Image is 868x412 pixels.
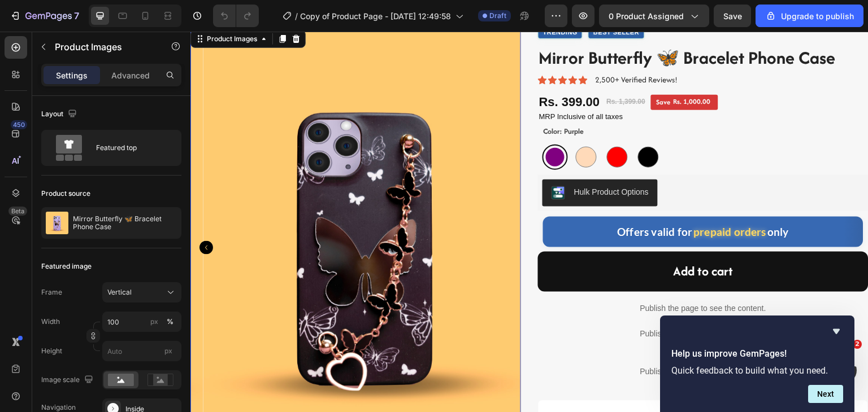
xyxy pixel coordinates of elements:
[671,365,843,376] p: Quick feedback to build what you need.
[756,5,863,27] button: Upgrade to publish
[8,207,27,216] div: Beta
[147,315,161,328] button: %
[102,312,181,332] input: px%
[481,64,521,76] div: Rs. 1,000.00
[300,10,451,22] span: Copy of Product Page - [DATE] 12:49:58
[164,347,172,355] span: px
[348,335,678,347] p: Publish the page to see the content.
[671,347,843,361] h2: Help us improve GemPages!
[363,380,436,395] p: PRODUCT DETAILS
[348,13,678,40] h1: Mirror Butterfly 🦋 Bracelet Phone Case
[107,287,132,297] span: Vertical
[41,261,92,271] div: Featured image
[74,9,79,23] p: 7
[73,215,177,231] p: Mirror Butterfly 🦋 Bracelet Phone Case
[415,65,457,76] div: Rs. 1,399.00
[11,120,27,129] div: 450
[405,43,488,54] p: 2,500+ Verified Reviews!
[111,69,150,81] p: Advanced
[808,385,843,403] button: Next question
[352,91,395,108] legend: Color: Purple
[348,220,678,260] button: Add to cart
[765,10,854,22] div: Upgrade to publish
[348,271,678,283] p: Publish the page to see the content.
[190,32,868,412] iframe: Design area
[167,317,173,327] div: %
[41,372,96,388] div: Image scale
[46,212,68,234] img: product feature img
[41,317,60,327] label: Width
[352,148,467,175] button: Hulk Product Options
[96,135,165,161] div: Featured top
[384,155,458,166] div: Hulk Product Options
[853,340,862,349] span: 2
[102,282,181,303] button: Vertical
[55,40,151,54] p: Product Images
[41,189,90,199] div: Product source
[295,10,298,22] span: /
[41,287,62,297] label: Frame
[830,325,843,338] button: Hide survey
[464,64,481,77] div: Save
[671,325,843,403] div: Help us improve GemPages!
[41,346,62,356] label: Height
[102,341,181,361] input: px
[213,5,259,27] div: Undo/Redo
[599,5,709,27] button: 0 product assigned
[504,194,576,207] span: prepaid orders
[348,62,411,80] div: Rs. 399.00
[723,11,742,21] span: Save
[348,80,678,91] h2: MRP Inclusive of all taxes
[163,315,177,328] button: px
[56,69,88,81] p: Settings
[489,11,506,21] span: Draft
[483,231,543,249] div: Add to cart
[361,155,375,168] img: COfb5p7_lP4CEAE=.png
[41,107,79,122] div: Layout
[609,10,684,22] span: 0 product assigned
[5,5,84,27] button: 7
[348,297,678,309] p: Publish the page to see the content.
[427,193,598,208] span: Offers valid for only
[150,317,158,327] div: px
[714,5,751,27] button: Save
